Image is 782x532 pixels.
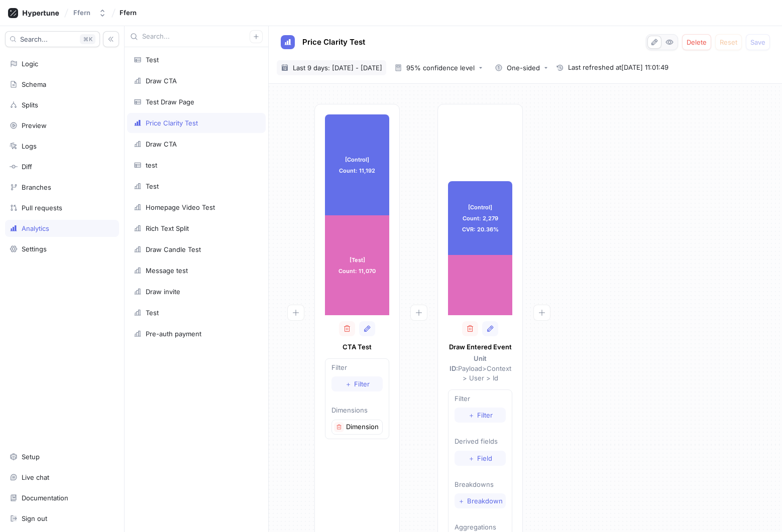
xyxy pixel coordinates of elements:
[69,5,110,21] button: Ffern
[458,498,465,504] span: ＋
[5,489,119,506] a: Documentation
[450,354,487,372] strong: Unit ID:
[331,363,383,373] p: Filter
[302,38,365,46] span: Price Clarity Test
[448,354,512,383] p: Payload > Context > User > Id
[507,65,540,71] div: One-sided
[331,376,383,391] button: ＋Filter
[406,65,475,71] div: 95% confidence level
[750,39,765,45] span: Save
[325,215,389,315] div: [Test] Count: 11,070
[22,494,68,502] div: Documentation
[22,163,32,171] div: Diff
[146,309,159,317] div: Test
[22,514,47,522] div: Sign out
[22,473,49,481] div: Live chat
[80,34,95,44] div: K
[146,77,177,85] div: Draw CTA
[455,394,506,404] p: Filter
[455,437,506,447] p: Derived fields
[146,98,194,106] div: Test Draw Page
[146,56,159,64] div: Test
[455,480,506,490] p: Breakdowns
[142,32,250,42] input: Search...
[146,119,198,127] div: Price Clarity Test
[455,451,506,466] button: ＋Field
[346,422,380,432] p: Dimension 1
[477,455,492,461] span: Field
[20,36,48,42] span: Search...
[715,34,742,50] button: Reset
[22,80,46,88] div: Schema
[293,63,382,73] span: Last 9 days: [DATE] - [DATE]
[22,101,38,109] div: Splits
[146,288,180,296] div: Draw invite
[331,406,383,416] p: Dimensions
[120,9,137,16] span: Ffern
[22,60,38,68] div: Logic
[746,34,770,50] button: Save
[22,183,51,191] div: Branches
[467,498,503,504] span: Breakdown
[146,203,215,211] div: Homepage Video Test
[22,142,37,150] div: Logs
[491,60,552,75] button: One-sided
[687,39,707,45] span: Delete
[682,34,711,50] button: Delete
[325,342,389,352] p: CTA Test
[146,330,201,338] div: Pre-auth payment
[354,381,370,387] span: Filter
[146,161,157,169] div: test
[146,267,188,275] div: Message test
[146,182,159,190] div: Test
[73,9,90,17] div: Ffern
[22,453,40,461] div: Setup
[22,224,49,232] div: Analytics
[455,408,506,423] button: ＋Filter
[22,121,47,129] div: Preview
[568,63,668,73] span: Last refreshed at [DATE] 11:01:49
[22,204,62,212] div: Pull requests
[455,493,506,508] button: ＋Breakdown
[448,342,512,352] p: Draw Entered Event
[448,181,512,255] div: [Control] Count: 2,279 CVR: 20.36%
[325,114,389,215] div: [Control] Count: 11,192
[468,455,475,461] span: ＋
[468,412,475,418] span: ＋
[345,381,352,387] span: ＋
[5,31,100,47] button: Search...K
[477,412,493,418] span: Filter
[22,245,47,253] div: Settings
[146,245,201,253] div: Draw Candle Test
[390,60,487,75] button: 95% confidence level
[146,140,177,148] div: Draw CTA
[720,39,737,45] span: Reset
[146,224,189,232] div: Rich Text Split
